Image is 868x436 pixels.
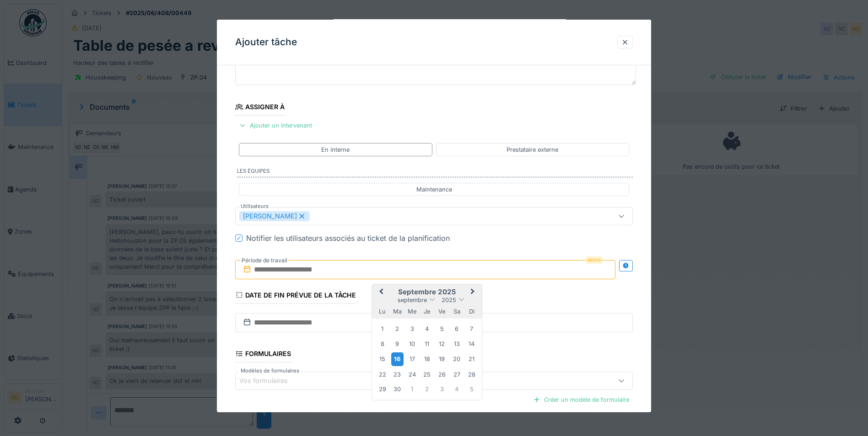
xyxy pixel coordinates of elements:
div: Choose lundi 15 septembre 2025 [376,353,388,365]
span: septembre [398,297,427,303]
div: lundi [376,305,388,317]
div: Choose jeudi 25 septembre 2025 [421,368,433,381]
div: Choose vendredi 19 septembre 2025 [436,353,448,365]
div: mardi [391,305,404,317]
div: Choose lundi 8 septembre 2025 [376,338,388,350]
button: Next Month [466,285,481,300]
div: Choose samedi 4 octobre 2025 [451,383,463,395]
div: jeudi [421,305,433,317]
div: Choose mardi 30 septembre 2025 [391,383,404,395]
button: Previous Month [373,285,388,300]
div: samedi [451,305,463,317]
div: Choose jeudi 2 octobre 2025 [421,383,433,395]
div: Requis [586,256,603,264]
div: mercredi [406,305,418,317]
div: Choose vendredi 3 octobre 2025 [436,383,448,395]
div: Choose lundi 1 septembre 2025 [376,323,388,335]
div: Date de fin prévue de la tâche [235,288,356,304]
div: Formulaires [235,347,291,362]
div: Choose mercredi 10 septembre 2025 [406,338,418,350]
div: Choose jeudi 4 septembre 2025 [421,323,433,335]
label: Utilisateurs [239,202,270,210]
div: Choose samedi 6 septembre 2025 [451,323,463,335]
div: Choose mardi 9 septembre 2025 [391,338,404,350]
div: Créer un modèle de formulaire [529,393,633,406]
div: Prestataire externe [507,145,558,154]
div: Choose mardi 23 septembre 2025 [391,368,404,381]
label: Modèles de formulaires [239,367,301,375]
div: Choose mercredi 3 septembre 2025 [406,323,418,335]
div: Choose samedi 27 septembre 2025 [451,368,463,381]
div: Maintenance [416,185,452,194]
h3: Ajouter tâche [235,37,297,48]
div: Choose dimanche 7 septembre 2025 [465,323,478,335]
div: Choose mercredi 1 octobre 2025 [406,383,418,395]
div: Vos formulaires [239,376,301,386]
div: Ajouter un intervenant [235,119,316,132]
div: Choose dimanche 21 septembre 2025 [465,353,478,365]
div: Choose mardi 2 septembre 2025 [391,323,404,335]
div: vendredi [436,305,448,317]
div: Choose jeudi 11 septembre 2025 [421,338,433,350]
label: Les équipes [237,167,633,177]
div: Choose lundi 22 septembre 2025 [376,368,388,381]
div: [PERSON_NAME] [239,211,310,221]
div: Choose vendredi 5 septembre 2025 [436,323,448,335]
div: Notifier les utilisateurs associés au ticket de la planification [246,233,450,244]
h2: septembre 2025 [372,288,482,296]
div: En interne [321,145,350,154]
div: Choose samedi 20 septembre 2025 [451,353,463,365]
div: Choose dimanche 14 septembre 2025 [465,338,478,350]
label: Période de travail [241,255,288,266]
div: Choose mercredi 17 septembre 2025 [406,353,418,365]
div: Choose mardi 16 septembre 2025 [391,352,404,366]
span: 2025 [442,297,456,303]
div: Choose samedi 13 septembre 2025 [451,338,463,350]
div: Choose lundi 29 septembre 2025 [376,383,388,395]
div: Choose vendredi 12 septembre 2025 [436,338,448,350]
div: Choose vendredi 26 septembre 2025 [436,368,448,381]
div: Choose mercredi 24 septembre 2025 [406,368,418,381]
div: Choose jeudi 18 septembre 2025 [421,353,433,365]
div: Choose dimanche 28 septembre 2025 [465,368,478,381]
div: Month septembre, 2025 [375,322,479,397]
div: Choose dimanche 5 octobre 2025 [465,383,478,395]
div: Données de facturation [235,409,334,425]
div: Assigner à [235,100,285,116]
div: dimanche [465,305,478,317]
